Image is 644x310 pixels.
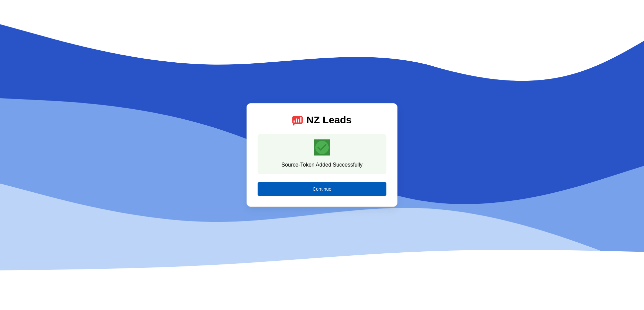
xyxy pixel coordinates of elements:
span: Continue [313,186,331,192]
div: NZ Leads [306,114,352,126]
img: logo [292,114,303,126]
button: Continue [258,182,386,196]
mat-icon: check_circle [314,139,330,156]
div: Source-Token Added Successfully [281,161,363,169]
